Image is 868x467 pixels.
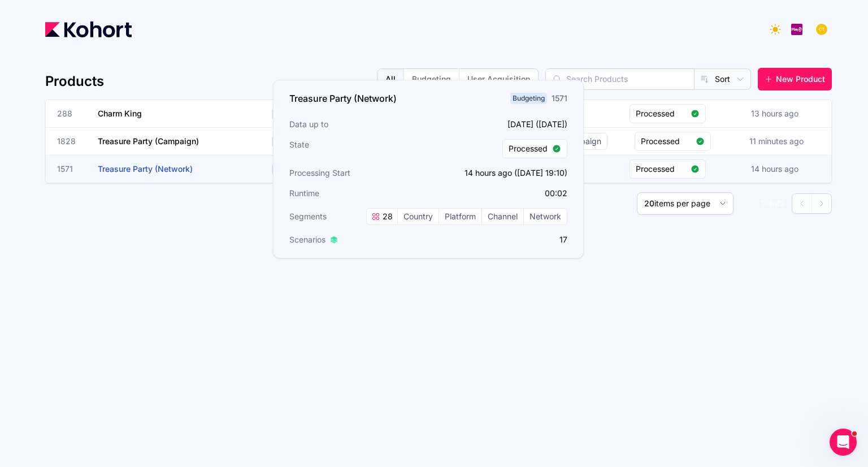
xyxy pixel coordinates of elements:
[272,109,309,119] span: Budgeting
[776,73,825,85] span: New Product
[715,73,730,85] span: Sort
[98,109,142,118] span: Charm King
[289,211,327,222] span: Segments
[637,192,734,215] button: 20items per page
[644,198,654,208] span: 20
[758,68,832,90] button: New Product
[510,93,547,104] span: Budgeting
[654,198,710,208] span: items per page
[791,24,802,35] img: logo_PlayQ_20230721100321046856.png
[272,136,309,147] span: Budgeting
[98,136,199,146] span: Treasure Party (Campaign)
[459,69,538,89] button: User Acquisition
[57,136,84,147] span: 1828
[432,167,567,179] p: 14 hours ago ([DATE] 19:10)
[439,209,481,224] span: Platform
[546,69,694,89] input: Search Products
[289,139,425,158] h3: State
[764,198,767,208] span: -
[377,69,403,89] button: All
[761,198,764,208] span: 1
[289,119,425,130] h3: Data up to
[98,164,193,174] span: Treasure Party (Network)
[398,209,439,224] span: Country
[767,198,772,208] span: 3
[641,136,691,147] span: Processed
[636,108,686,119] span: Processed
[432,234,567,245] p: 17
[289,167,425,179] h3: Processing Start
[272,164,309,175] span: Budgeting
[482,209,523,224] span: Channel
[772,198,780,208] span: of
[380,211,393,222] span: 28
[747,133,806,149] div: 11 minutes ago
[45,21,132,37] img: Kohort logo
[830,429,857,456] iframe: Intercom live chat
[289,188,425,199] h3: Runtime
[749,106,801,122] div: 13 hours ago
[636,163,686,175] span: Processed
[524,209,567,224] span: Network
[289,92,397,105] h3: Treasure Party (Network)
[403,69,459,89] button: Budgeting
[57,108,84,119] span: 288
[289,234,325,245] span: Scenarios
[509,143,548,154] span: Processed
[57,163,84,175] span: 1571
[432,119,567,130] p: [DATE] ([DATE])
[749,161,801,177] div: 14 hours ago
[545,188,567,198] app-duration-counter: 00:02
[552,93,567,104] div: 1571
[780,198,785,208] span: 3
[45,72,104,90] h4: Products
